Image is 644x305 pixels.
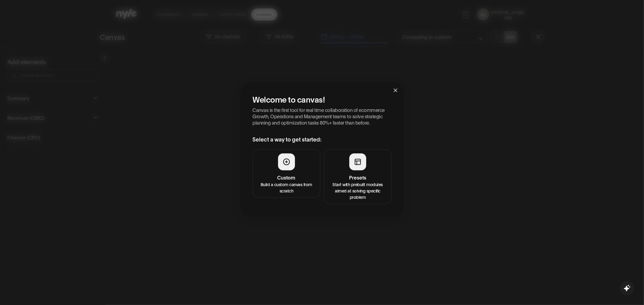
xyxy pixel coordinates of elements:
[257,174,316,181] h4: Custom
[387,82,404,98] button: Close
[253,149,320,198] button: CustomBuild a custom canvas from scratch
[393,88,398,93] span: close
[253,94,392,104] h2: Welcome to canvas!
[328,174,388,181] h4: Presets
[257,181,316,194] p: Build a custom canvas from scratch
[253,135,392,143] h3: Select a way to get started:
[324,149,392,204] button: PresetsStart with prebuilt modules aimed at solving specific problem
[328,181,388,200] p: Start with prebuilt modules aimed at solving specific problem
[253,106,392,125] p: Canvas is the first tool for real time collaboration of ecommerce Growth, Operations and Manageme...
